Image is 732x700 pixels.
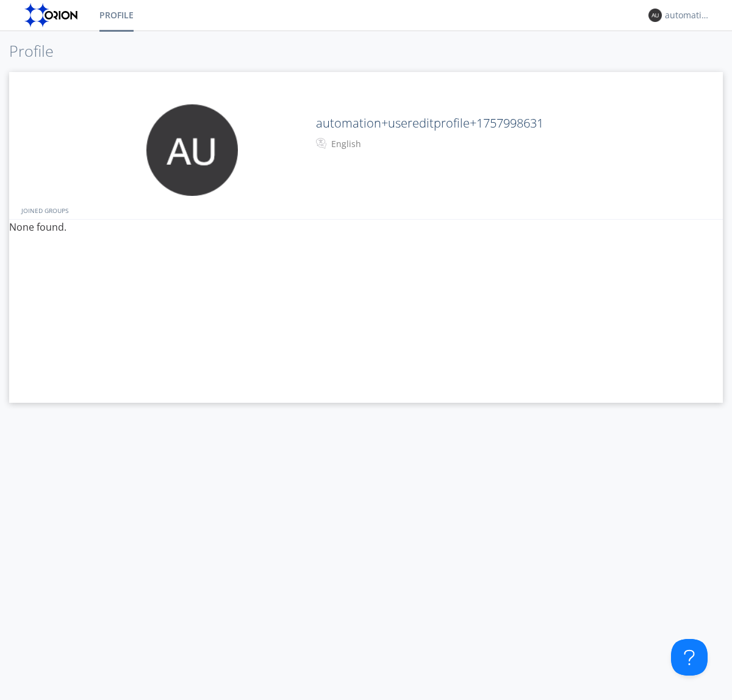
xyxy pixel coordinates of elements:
img: In groups with Translation enabled, your messages will be automatically translated to and from th... [316,136,328,151]
div: JOINED GROUPS [18,201,720,219]
img: 373638.png [146,104,238,196]
p: None found. [9,220,723,236]
h2: automation+usereditprofile+1757998631 [316,117,655,130]
img: orion-labs-logo.svg [24,3,81,27]
img: 373638.png [648,9,662,22]
h1: Profile [9,43,723,60]
div: automation+usereditprofile+1757998631 [665,9,711,21]
div: English [331,138,433,150]
iframe: Toggle Customer Support [671,639,708,676]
